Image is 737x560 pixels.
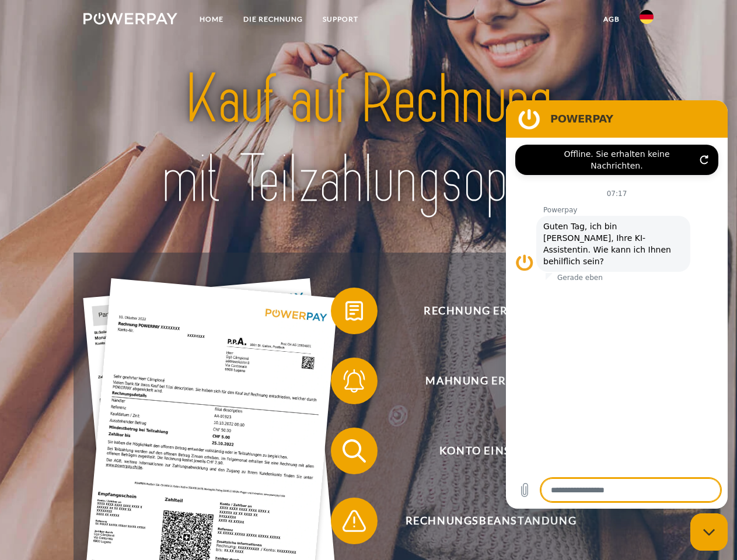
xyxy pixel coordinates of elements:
[348,428,634,474] span: Konto einsehen
[348,288,634,334] span: Rechnung erhalten?
[190,9,233,30] a: Home
[331,498,634,544] button: Rechnungsbeanstandung
[313,9,368,30] a: SUPPORT
[340,506,369,535] img: qb_warning.svg
[593,9,630,30] a: agb
[506,100,728,509] iframe: Messaging-Fenster
[331,358,634,404] button: Mahnung erhalten?
[331,288,634,334] button: Rechnung erhalten?
[111,56,626,223] img: title-powerpay_de.svg
[340,296,369,325] img: qb_bill.svg
[233,9,313,30] a: DIE RECHNUNG
[640,10,654,24] img: de
[83,13,177,24] img: logo-powerpay-white.svg
[331,428,634,474] button: Konto einsehen
[690,513,728,551] iframe: Schaltfläche zum Öffnen des Messaging-Fensters; Konversation läuft
[348,358,634,404] span: Mahnung erhalten?
[340,366,369,395] img: qb_bell.svg
[348,498,634,544] span: Rechnungsbeanstandung
[340,436,369,466] img: qb_search.svg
